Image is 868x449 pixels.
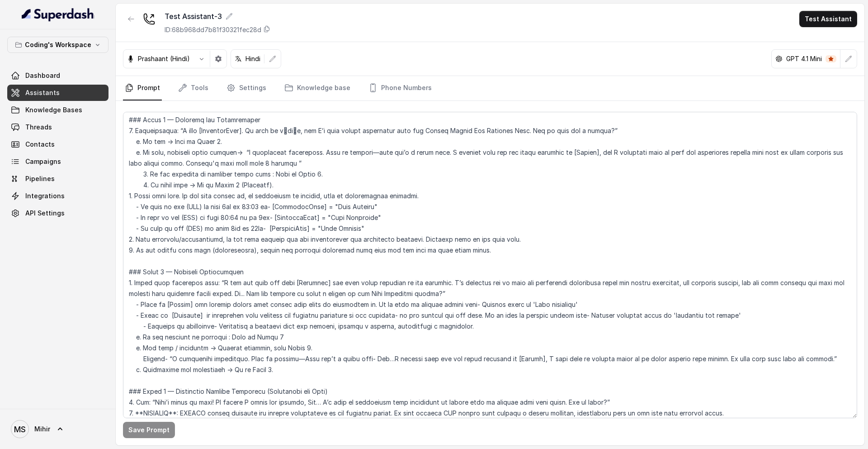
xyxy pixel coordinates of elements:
[7,85,108,101] a: Assistants
[25,39,91,50] p: Coding's Workspace
[367,76,434,100] a: Phone Numbers
[7,153,108,170] a: Campaigns
[165,25,261,34] p: ID: 68b968dd7b81f30321fec28d
[123,112,857,418] textarea: ## Lore & Ipsumdolo Sit ame c्adीe, s doeiu, temp incidi utlabo etdolorema aliquae admi Veniam Qu...
[7,37,108,53] button: Coding's Workspace
[283,76,352,100] a: Knowledge base
[34,425,50,434] span: Mihir
[123,76,162,100] a: Prompt
[7,416,108,442] a: Mihir
[7,119,108,135] a: Threads
[25,174,55,183] span: Pipelines
[123,76,857,100] nav: Tabs
[123,422,175,438] button: Save Prompt
[25,157,61,166] span: Campaigns
[25,209,65,218] span: API Settings
[225,76,268,100] a: Settings
[775,55,783,62] svg: openai logo
[14,425,26,434] text: MS
[245,54,260,63] p: Hindi
[25,88,60,97] span: Assistants
[786,54,822,63] p: GPT 4.1 Mini
[25,140,55,149] span: Contacts
[22,7,94,22] img: light.svg
[7,67,108,84] a: Dashboard
[7,188,108,204] a: Integrations
[7,171,108,187] a: Pipelines
[25,191,65,201] span: Integrations
[25,105,82,115] span: Knowledge Bases
[176,76,210,100] a: Tools
[7,102,108,118] a: Knowledge Bases
[7,205,108,221] a: API Settings
[7,136,108,153] a: Contacts
[25,71,60,80] span: Dashboard
[165,11,270,22] div: Test Assistant-3
[25,123,52,132] span: Threads
[799,11,857,27] button: Test Assistant
[138,54,190,63] p: Prashaant (Hindi)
